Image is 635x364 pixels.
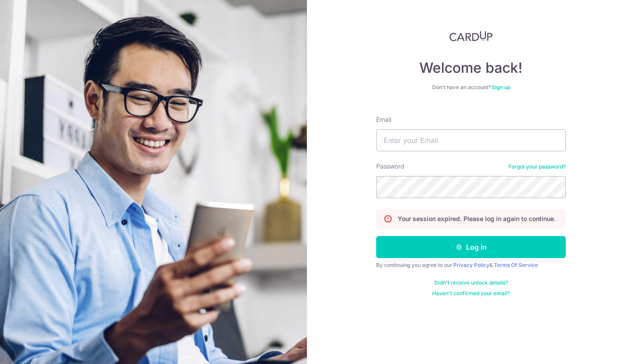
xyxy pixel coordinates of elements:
[494,262,538,268] a: Terms Of Service
[376,115,391,124] label: Email
[376,129,566,151] input: Enter your Email
[376,162,404,171] label: Password
[376,236,566,258] button: Log in
[449,31,493,41] img: CardUp Logo
[508,163,566,170] a: Forgot your password?
[376,84,566,91] div: Don’t have an account?
[376,262,566,269] div: By continuing you agree to our &
[453,262,489,268] a: Privacy Policy
[492,84,510,90] a: Sign up
[398,214,556,223] p: Your session expired. Please log in again to continue.
[376,59,566,77] h4: Welcome back!
[432,290,510,297] a: Haven't confirmed your email?
[434,279,508,286] a: Didn't receive unlock details?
